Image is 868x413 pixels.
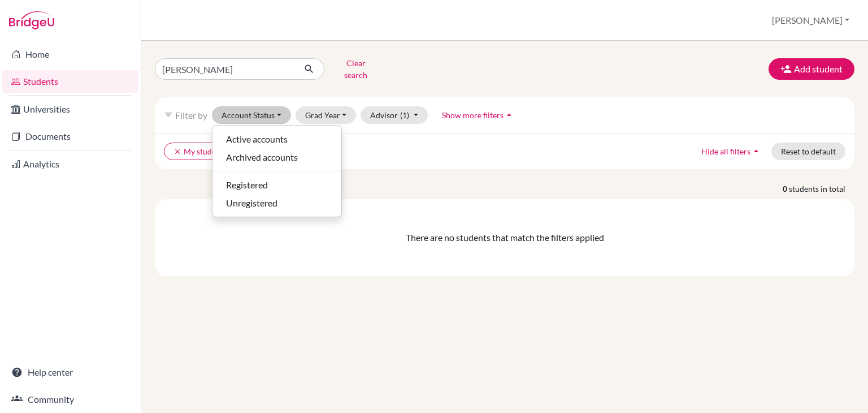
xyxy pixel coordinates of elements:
[432,106,524,124] button: Show more filtersarrow_drop_up
[226,178,268,192] span: Registered
[173,148,181,156] i: clear
[771,143,845,160] button: Reset to default
[2,388,138,411] a: Community
[212,194,341,212] button: Unregistered
[296,106,357,124] button: Grad Year
[442,110,504,120] span: Show more filters
[701,147,750,156] span: Hide all filters
[212,148,341,166] button: Archived accounts
[504,109,515,121] i: arrow_drop_up
[400,110,409,120] span: (1)
[789,183,854,195] span: students in total
[212,130,341,148] button: Active accounts
[226,196,277,210] span: Unregistered
[692,143,771,160] button: Hide all filtersarrow_drop_up
[9,11,54,29] img: Bridge-U
[361,106,428,124] button: Advisor(1)
[2,98,138,121] a: Universities
[2,43,138,66] a: Home
[164,110,173,119] i: filter_list
[164,143,236,160] button: clearMy students
[155,58,295,80] input: Find student by name...
[212,125,342,217] div: Account Status
[767,10,854,31] button: [PERSON_NAME]
[226,150,298,164] span: Archived accounts
[212,176,341,194] button: Registered
[212,106,291,124] button: Account Status
[750,145,762,157] i: arrow_drop_up
[226,132,288,146] span: Active accounts
[2,153,138,175] a: Analytics
[769,58,854,80] button: Add student
[175,110,207,121] span: Filter by
[324,54,387,84] button: Clear search
[2,361,138,384] a: Help center
[2,125,138,148] a: Documents
[783,183,789,195] strong: 0
[164,231,845,244] div: There are no students that match the filters applied
[2,70,138,93] a: Students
